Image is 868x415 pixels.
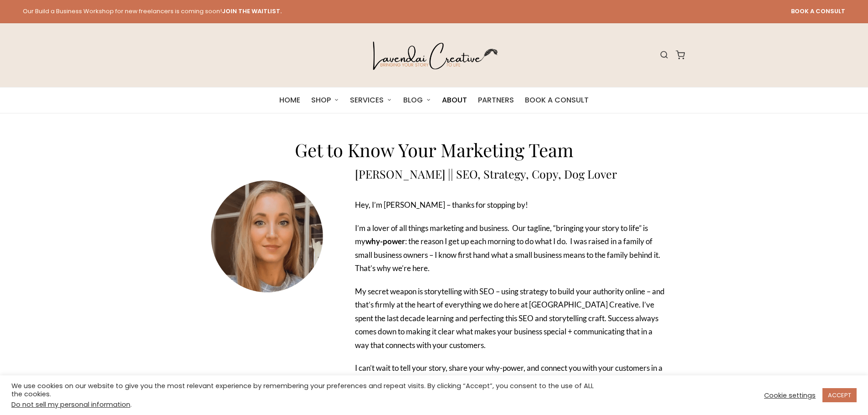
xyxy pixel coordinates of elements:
a: Do not sell my personal information [11,400,130,409]
div: . [11,400,603,409]
h3: [PERSON_NAME] || SEO, Strategy, Copy, Dog Lover [355,168,665,179]
b: why-power [365,236,405,246]
a: Cookie settings [764,391,816,400]
span: ABOUT [442,94,467,107]
span: BLOG [403,94,423,107]
a: BLOG [403,87,431,113]
a: HOME [279,87,300,113]
h3: Get to Know Your Marketing Team [188,141,680,159]
a: ABOUT [442,87,467,113]
div: We use cookies on our website to give you the most relevant experience by remembering your prefer... [11,382,603,409]
p: Hey, I’m [PERSON_NAME] – thanks for stopping by! [355,198,665,211]
span: SHOP [311,94,331,107]
span: PARTNERS [478,94,514,107]
a: BOOK A CONSULT [791,6,845,17]
a: BOOK A CONSULT [525,87,589,113]
span: HOME [279,94,300,107]
a: JOIN THE WAITLIST. [222,6,282,17]
p: I’m a lover of all things marketing and business. Our tagline, “bringing your story to life” is m... [355,221,665,275]
span: BOOK A CONSULT [525,94,589,107]
a: PARTNERS [478,87,514,113]
p: My secret weapon is storytelling with SEO – using strategy to build your authority online – and t... [355,285,665,352]
img: lavendai creative logo. feather pen [368,35,500,76]
a: ACCEPT [822,388,857,402]
a: SERVICES [350,87,392,113]
span: SERVICES [350,94,384,107]
nav: Site Navigation [279,87,589,113]
a: SHOP [311,87,339,113]
p: I can’t wait to tell your story, share your why-power, and connect you with your customers in a w... [355,361,665,388]
svg: Search [660,51,668,59]
span: Our Build a Business Workshop for new freelancers is coming soon! [23,6,282,17]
